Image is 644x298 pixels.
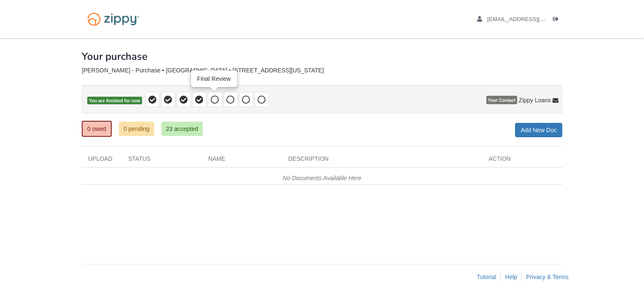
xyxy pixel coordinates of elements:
[486,96,517,104] span: Your Contact
[87,97,142,105] span: You are finished for now
[519,96,551,104] span: Zippy Loans
[505,274,517,280] a: Help
[487,16,584,22] span: chancetroutman.ct@gmail.com
[283,175,362,181] em: No Documents Available Here
[202,154,282,167] div: Name
[477,16,584,24] a: edit profile
[482,154,562,167] div: Action
[191,71,237,87] div: Final Review
[526,274,569,280] a: Privacy & Terms
[82,8,145,30] img: Logo
[282,154,482,167] div: Description
[122,154,202,167] div: Status
[553,16,562,24] a: Log out
[119,122,154,136] a: 0 pending
[82,67,562,74] div: [PERSON_NAME] - Purchase • [GEOGRAPHIC_DATA] • [STREET_ADDRESS][US_STATE]
[161,122,203,136] a: 23 accepted
[515,123,562,137] a: Add New Doc
[82,121,112,137] a: 0 owed
[82,154,122,167] div: Upload
[82,51,148,62] h1: Your purchase
[477,274,496,280] a: Tutorial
